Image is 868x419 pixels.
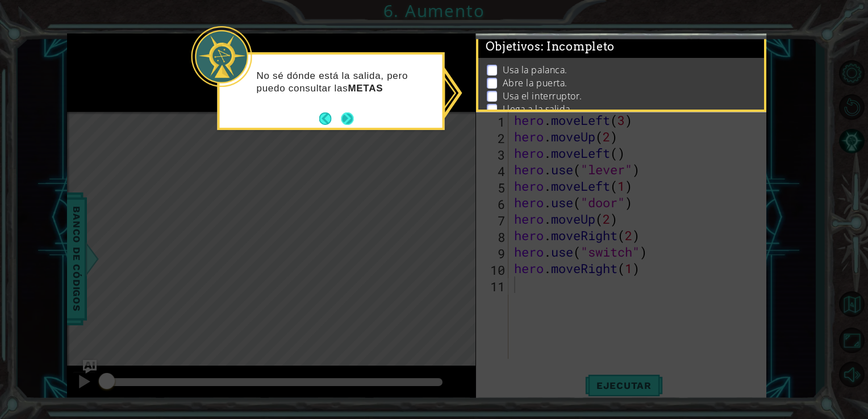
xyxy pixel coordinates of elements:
[503,90,582,102] p: Usa el interruptor.
[503,77,567,89] p: Abre la puerta.
[503,103,573,115] p: Llega a la salida.
[319,112,341,125] button: Back
[486,40,615,54] span: Objetivos
[541,40,615,53] span: : Incompleto
[257,70,435,95] p: No sé dónde está la salida, pero puedo consultar las
[348,83,383,94] strong: METAS
[503,64,567,76] p: Usa la palanca.
[339,110,356,127] button: Next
